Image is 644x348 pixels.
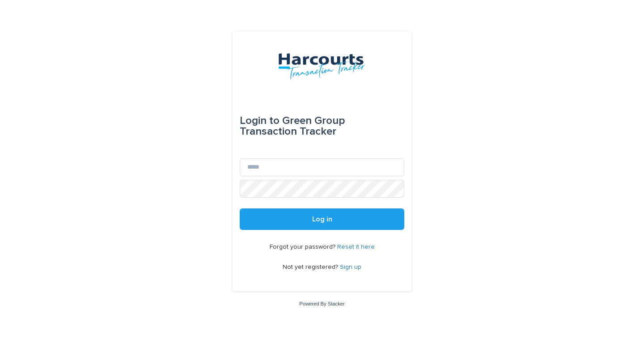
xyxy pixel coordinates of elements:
span: Login to [240,115,280,126]
span: Forgot your password? [270,244,337,250]
a: Reset it here [337,244,375,250]
a: Sign up [340,264,361,270]
span: Log in [312,216,332,223]
span: Not yet registered? [283,264,340,270]
div: Green Group Transaction Tracker [240,108,404,144]
a: Powered By Stacker [299,301,344,306]
button: Log in [240,208,404,230]
img: aRr5UT5PQeWb03tlxx4P [278,53,365,80]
